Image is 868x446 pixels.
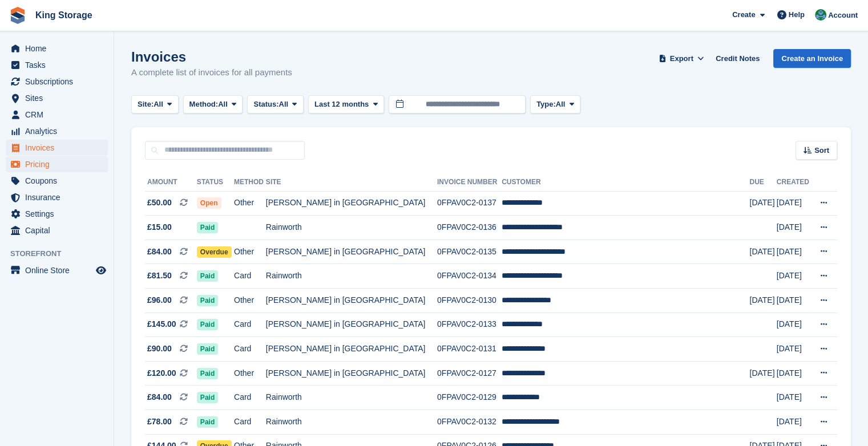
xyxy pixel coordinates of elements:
td: [PERSON_NAME] in [GEOGRAPHIC_DATA] [266,361,437,386]
td: [PERSON_NAME] in [GEOGRAPHIC_DATA] [266,191,437,216]
p: A complete list of invoices for all payments [131,66,292,79]
button: Last 12 months [308,95,384,114]
span: Paid [197,368,218,379]
td: [DATE] [749,361,776,386]
a: menu [6,123,108,139]
span: £50.00 [147,197,172,209]
th: Method [234,173,266,192]
td: Other [234,289,266,313]
a: menu [6,189,108,205]
span: Paid [197,295,218,306]
td: [DATE] [777,337,812,362]
td: [DATE] [777,240,812,264]
span: Paid [197,392,218,403]
span: Home [25,40,94,56]
a: menu [6,262,108,278]
img: John King [815,9,826,21]
span: Online Store [25,262,94,278]
span: £145.00 [147,318,176,330]
td: 0FPAV0C2-0136 [437,216,502,240]
td: [PERSON_NAME] in [GEOGRAPHIC_DATA] [266,313,437,337]
td: [DATE] [749,191,776,216]
span: All [556,99,566,110]
span: Account [828,10,858,21]
a: menu [6,222,108,238]
td: Card [234,337,266,362]
span: Site: [138,99,154,110]
h1: Invoices [131,49,292,64]
td: 0FPAV0C2-0137 [437,191,502,216]
span: Settings [25,206,94,222]
td: 0FPAV0C2-0130 [437,289,502,313]
td: [DATE] [777,410,812,435]
button: Export [656,49,706,68]
td: Other [234,361,266,386]
td: Card [234,410,266,435]
button: Method: All [183,95,243,114]
td: [DATE] [777,191,812,216]
th: Due [749,173,776,192]
span: Paid [197,343,218,355]
span: Tasks [25,57,94,73]
a: menu [6,74,108,90]
button: Site: All [131,95,179,114]
span: All [218,99,228,110]
span: £78.00 [147,416,172,428]
td: [DATE] [777,386,812,410]
a: menu [6,140,108,156]
span: Type: [536,99,556,110]
span: Paid [197,270,218,282]
th: Status [197,173,234,192]
span: Sites [25,90,94,106]
a: menu [6,107,108,123]
span: Storefront [10,248,114,260]
th: Invoice Number [437,173,502,192]
span: CRM [25,107,94,123]
span: Method: [189,99,219,110]
td: [PERSON_NAME] in [GEOGRAPHIC_DATA] [266,240,437,264]
td: Card [234,313,266,337]
span: £84.00 [147,391,172,403]
span: Create [732,9,755,21]
span: All [154,99,163,110]
td: [PERSON_NAME] in [GEOGRAPHIC_DATA] [266,289,437,313]
th: Site [266,173,437,192]
span: £120.00 [147,367,176,379]
button: Type: All [530,95,580,114]
td: [DATE] [749,289,776,313]
td: [DATE] [777,313,812,337]
td: [PERSON_NAME] in [GEOGRAPHIC_DATA] [266,337,437,362]
img: stora-icon-8386f47178a22dfd0bd8f6a31ec36ba5ce8667c1dd55bd0f319d3a0aa187defe.svg [9,7,26,24]
span: Invoices [25,140,94,156]
a: Credit Notes [711,49,764,68]
td: 0FPAV0C2-0134 [437,264,502,289]
a: menu [6,156,108,172]
span: Open [197,197,221,209]
td: [DATE] [777,361,812,386]
td: 0FPAV0C2-0129 [437,386,502,410]
span: Insurance [25,189,94,205]
span: Export [670,53,693,64]
a: Create an Invoice [773,49,851,68]
td: Rainworth [266,386,437,410]
td: Other [234,191,266,216]
a: Preview store [94,263,108,277]
span: Sort [814,145,829,156]
a: menu [6,90,108,106]
span: £90.00 [147,343,172,355]
span: Pricing [25,156,94,172]
span: Capital [25,222,94,238]
td: Card [234,264,266,289]
a: King Storage [31,6,97,25]
td: Rainworth [266,410,437,435]
td: Rainworth [266,216,437,240]
td: Card [234,386,266,410]
span: Paid [197,222,218,233]
span: Overdue [197,246,232,258]
span: Analytics [25,123,94,139]
span: Last 12 months [314,99,369,110]
th: Customer [502,173,749,192]
td: 0FPAV0C2-0133 [437,313,502,337]
span: Status: [253,99,278,110]
span: Subscriptions [25,74,94,90]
